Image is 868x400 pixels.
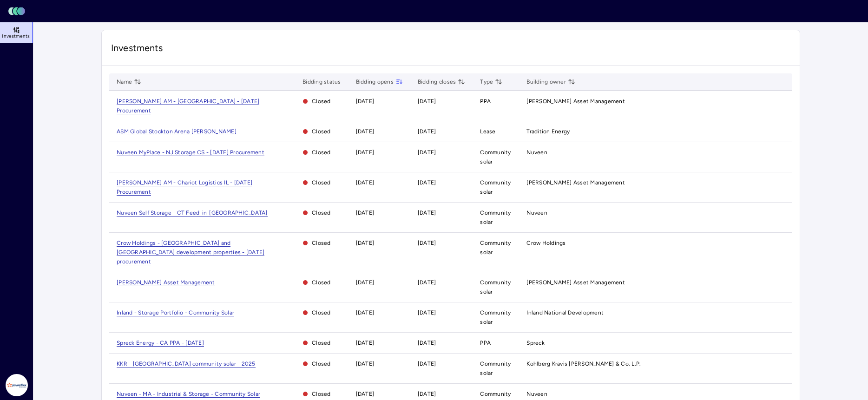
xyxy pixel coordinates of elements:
span: Closed [302,359,341,368]
span: Nuveen MyPlace - NJ Storage CS - [DATE] Procurement [117,149,264,156]
button: toggle sorting [495,78,502,85]
time: [DATE] [418,361,436,367]
time: [DATE] [418,210,436,216]
td: [PERSON_NAME] Asset Management [519,172,792,203]
td: [PERSON_NAME] Asset Management [519,91,792,121]
td: Community solar [473,272,519,302]
td: Community solar [473,354,519,384]
span: Closed [302,97,341,106]
span: Closed [302,338,341,348]
td: Nuveen [519,142,792,172]
span: Name [117,77,141,86]
span: Bidding opens [356,77,403,86]
time: [DATE] [356,98,375,105]
a: Inland - Storage Portfolio - Community Solar [117,309,234,316]
td: Kohlberg Kravis [PERSON_NAME] & Co. L.P. [519,354,792,384]
time: [DATE] [356,361,375,367]
span: Closed [302,148,341,157]
span: Closed [302,238,341,248]
span: Closed [302,208,341,217]
time: [DATE] [356,179,375,186]
a: [PERSON_NAME] AM - Chariot Logistics IL - [DATE] Procurement [117,179,252,195]
span: Type [480,77,502,86]
button: toggle sorting [458,78,465,85]
a: Nuveen Self Storage - CT Feed-in-[GEOGRAPHIC_DATA] [117,210,268,216]
button: toggle sorting [134,78,141,85]
td: [PERSON_NAME] Asset Management [519,272,792,302]
time: [DATE] [356,391,375,397]
span: Closed [302,127,341,136]
td: PPA [473,91,519,121]
span: Closed [302,308,341,317]
td: Inland National Development [519,302,792,333]
img: Powerflex [6,374,28,396]
span: Nuveen - MA - Industrial & Storage - Community Solar [117,391,260,398]
td: Nuveen [519,203,792,233]
td: Lease [473,121,519,142]
span: KKR - [GEOGRAPHIC_DATA] community solar - 2025 [117,361,256,367]
a: KKR - [GEOGRAPHIC_DATA] community solar - 2025 [117,361,256,367]
td: Spreck [519,333,792,354]
td: Tradition Energy [519,121,792,142]
time: [DATE] [418,309,436,316]
time: [DATE] [418,179,436,186]
td: PPA [473,333,519,354]
span: Building owner [526,77,575,86]
a: Crow Holdings - [GEOGRAPHIC_DATA] and [GEOGRAPHIC_DATA] development properties - [DATE] procurement [117,240,264,265]
td: Community solar [473,203,519,233]
span: Bidding closes [418,77,466,86]
a: Spreck Energy - CA PPA - [DATE] [117,340,204,346]
time: [DATE] [418,149,436,156]
span: Closed [302,389,341,399]
time: [DATE] [418,279,436,286]
td: Community solar [473,233,519,272]
span: Investments [2,33,30,39]
time: [DATE] [418,128,436,135]
span: Closed [302,178,341,187]
time: [DATE] [356,210,375,216]
a: Nuveen MyPlace - NJ Storage CS - [DATE] Procurement [117,149,264,156]
time: [DATE] [418,391,436,397]
span: [PERSON_NAME] AM - [GEOGRAPHIC_DATA] - [DATE] Procurement [117,98,259,114]
a: Nuveen - MA - Industrial & Storage - Community Solar [117,391,260,397]
a: [PERSON_NAME] AM - [GEOGRAPHIC_DATA] - [DATE] Procurement [117,98,259,114]
td: Community solar [473,142,519,172]
td: Community solar [473,302,519,333]
td: Crow Holdings [519,233,792,272]
time: [DATE] [418,340,436,346]
time: [DATE] [418,240,436,246]
td: Community solar [473,172,519,203]
time: [DATE] [356,128,375,135]
button: toggle sorting [395,78,403,85]
time: [DATE] [418,98,436,105]
a: [PERSON_NAME] Asset Management [117,279,215,286]
time: [DATE] [356,149,375,156]
span: Closed [302,278,341,287]
time: [DATE] [356,240,375,246]
time: [DATE] [356,340,375,346]
time: [DATE] [356,279,375,286]
button: toggle sorting [568,78,575,85]
span: Bidding status [302,77,341,86]
time: [DATE] [356,309,375,316]
a: ASM Global Stockton Arena [PERSON_NAME] [117,128,237,135]
span: ASM Global Stockton Arena [PERSON_NAME] [117,128,237,135]
span: Spreck Energy - CA PPA - [DATE] [117,340,204,347]
span: Investments [111,41,790,54]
